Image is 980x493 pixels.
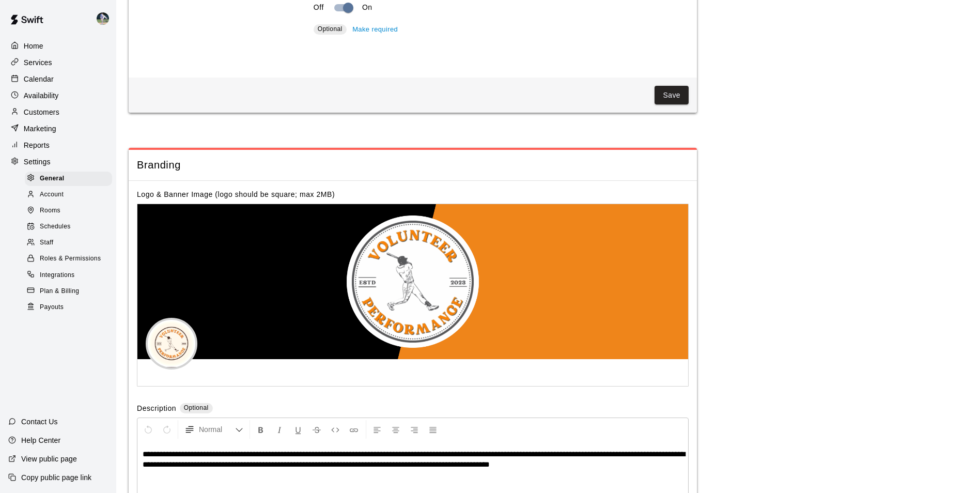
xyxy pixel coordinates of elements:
a: Account [25,187,116,203]
span: Schedules [40,222,71,232]
div: Staff [25,236,112,250]
a: Home [8,38,108,54]
a: Marketing [8,121,108,136]
button: Insert Code [326,420,344,439]
span: Rooms [40,206,60,216]
button: Format Italics [271,420,288,439]
span: Branding [137,158,689,172]
button: Format Bold [252,420,270,439]
p: On [362,2,372,13]
img: Chad Bell [97,12,109,25]
button: Make required [350,22,400,38]
a: Payouts [25,299,116,315]
span: Account [40,190,64,200]
label: Description [137,403,176,415]
span: Optional [184,404,209,411]
a: Settings [8,154,108,170]
p: Help Center [21,435,60,445]
p: Copy public page link [21,472,91,483]
p: Marketing [24,124,56,134]
a: Reports [8,137,108,153]
a: Staff [25,235,116,251]
p: Availability [24,90,59,101]
p: Calendar [24,74,54,84]
a: Integrations [25,267,116,283]
div: Schedules [25,220,112,234]
button: Undo [139,420,157,439]
p: Contact Us [21,417,58,427]
div: Payouts [25,300,112,315]
p: Settings [24,157,51,167]
p: Customers [24,107,59,117]
div: Account [25,188,112,202]
button: Redo [158,420,176,439]
button: Justify Align [424,420,442,439]
a: Calendar [8,71,108,87]
span: Normal [199,424,235,435]
button: Right Align [406,420,423,439]
span: Plan & Billing [40,286,79,297]
button: Insert Link [345,420,363,439]
span: Optional [318,25,343,33]
label: Logo & Banner Image (logo should be square; max 2MB) [137,190,335,198]
p: View public page [21,454,77,464]
a: General [25,171,116,187]
span: Payouts [40,302,64,313]
div: Chad Bell [95,8,116,29]
span: General [40,174,65,184]
a: Plan & Billing [25,283,116,299]
a: Customers [8,104,108,120]
p: Off [314,2,324,13]
button: Format Strikethrough [308,420,325,439]
a: Roles & Permissions [25,251,116,267]
span: Roles & Permissions [40,254,101,264]
button: Left Align [368,420,386,439]
div: Integrations [25,268,112,283]
div: Plan & Billing [25,284,112,299]
div: Rooms [25,204,112,218]
span: Staff [40,238,53,248]
p: Reports [24,140,50,150]
button: Format Underline [289,420,307,439]
a: Services [8,55,108,70]
div: General [25,172,112,186]
a: Rooms [25,203,116,219]
button: Formatting Options [180,420,247,439]
a: Schedules [25,219,116,235]
p: Home [24,41,43,51]
span: Integrations [40,270,75,281]
button: Center Align [387,420,405,439]
div: Roles & Permissions [25,252,112,266]
a: Availability [8,88,108,103]
button: Save [655,86,689,105]
p: Services [24,57,52,68]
